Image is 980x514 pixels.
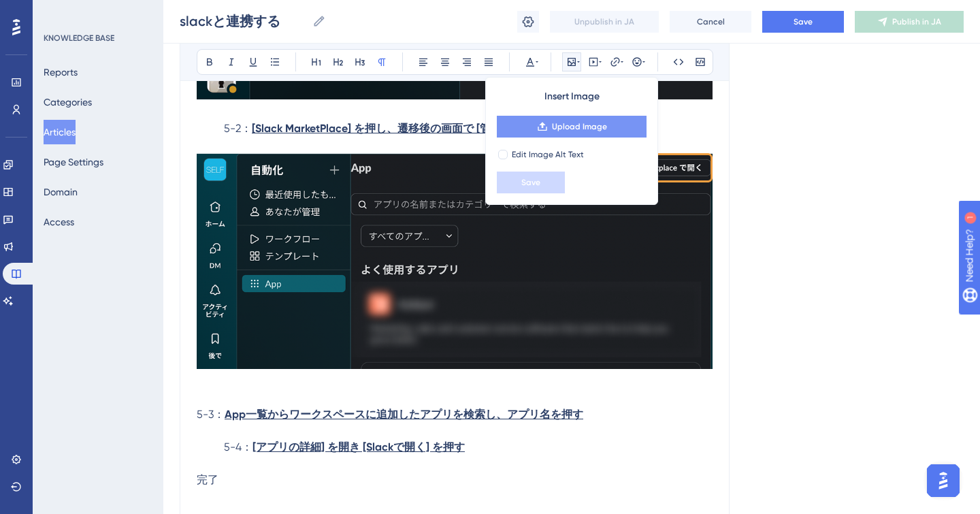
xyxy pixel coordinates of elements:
button: Access [44,210,74,234]
span: Save [794,16,813,27]
button: Cancel [670,11,751,33]
button: Upload Image [497,116,647,138]
strong: [アプリの詳細] を開き [Slackで開く] を押す [252,440,465,453]
button: Domain [44,180,78,204]
div: KNOWLEDGE BASE [44,33,114,44]
strong: App一覧からワークスペースに追加したアプリを検索し、アプリ名を押す [225,408,583,421]
span: Edit Image Alt Text [512,149,584,160]
button: Categories [44,90,92,114]
button: Page Settings [44,150,103,174]
span: Unpublish in JA [574,16,634,27]
button: Articles [44,120,76,144]
span: Cancel [697,16,725,27]
button: Save [497,172,565,193]
iframe: UserGuiding AI Assistant Launcher [923,460,964,501]
button: Publish in JA [855,11,964,33]
span: Need Help? [32,3,85,20]
strong: [Slack MarketPlace] を押し、遷移後の画面で [管理する] を押す [252,122,562,135]
span: Save [521,177,540,188]
span: Publish in JA [892,16,941,27]
button: Unpublish in JA [550,11,659,33]
span: Upload Image [552,121,607,132]
input: Article Name [180,12,307,31]
button: Reports [44,60,78,84]
button: Save [762,11,844,33]
span: Insert Image [544,89,600,105]
span: 5-2： [224,122,252,135]
div: 1 [95,7,99,18]
span: 5-3： [197,408,225,421]
span: 5-4： [224,440,252,453]
span: 完了 [197,473,218,486]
